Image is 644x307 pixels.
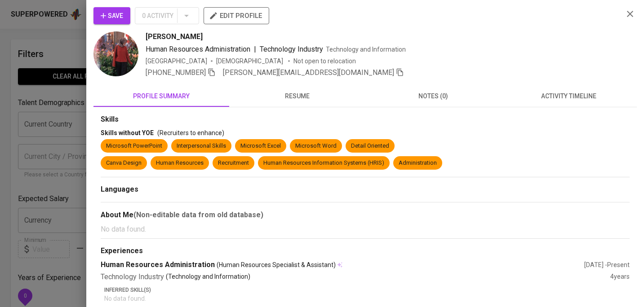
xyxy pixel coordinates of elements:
div: Technology Industry [101,272,610,282]
p: No data found. [104,294,630,303]
a: edit profile [204,12,269,19]
div: About Me [101,210,630,220]
button: edit profile [204,7,269,24]
span: notes (0) [371,91,496,102]
div: Human Resources Administration [101,260,584,270]
div: Microsoft PowerPoint [106,142,162,150]
span: edit profile [211,10,262,22]
span: [PERSON_NAME] [146,31,203,42]
div: Skills [101,114,630,125]
p: Not open to relocation [293,57,356,66]
span: Human Resources Administration [146,45,250,53]
span: Skills without YOE [101,129,154,136]
span: [DEMOGRAPHIC_DATA] [216,57,284,66]
span: [PERSON_NAME][EMAIL_ADDRESS][DOMAIN_NAME] [223,68,394,77]
div: Microsoft Word [295,142,337,150]
div: Experiences [101,246,630,256]
span: resume [235,91,360,102]
span: Technology Industry [260,45,323,53]
button: Save [93,7,130,24]
span: profile summary [99,91,224,102]
div: Human Resources Information Systems (HRIS) [263,159,384,167]
div: Microsoft Excel [240,142,281,150]
p: No data found. [101,224,630,235]
div: Recruitment [218,159,249,167]
div: Canva Design [106,159,142,167]
div: Detail Oriented [351,142,389,150]
div: [GEOGRAPHIC_DATA] [146,57,207,66]
img: 6855b16c97c1e75ced2055067062121a.jpg [93,31,138,76]
div: Human Resources [156,159,204,167]
div: 4 years [610,272,630,282]
div: Interpersonal Skills [177,142,226,150]
div: Administration [399,159,437,167]
span: (Human Resources Specialist & Assistant) [217,260,336,269]
span: Save [101,10,123,22]
p: Inferred Skill(s) [104,286,630,294]
span: Technology and Information [326,46,406,53]
div: Languages [101,184,630,195]
span: [PHONE_NUMBER] [146,68,206,77]
span: (Recruiters to enhance) [157,129,224,136]
b: (Non-editable data from old database) [133,211,263,219]
span: | [254,44,256,55]
span: activity timeline [506,91,631,102]
div: [DATE] - Present [584,260,630,269]
p: (Technology and Information) [166,272,250,282]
